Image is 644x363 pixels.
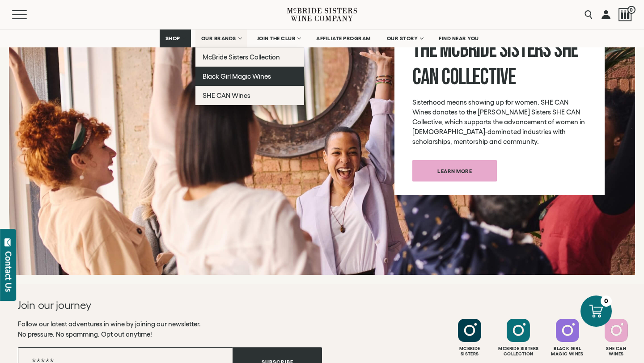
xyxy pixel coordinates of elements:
span: Sisters [500,37,551,63]
span: AFFILIATE PROGRAM [316,35,371,42]
a: SHE CAN Wines [195,86,304,105]
span: SHOP [165,35,181,42]
h2: Join our journey [18,298,292,312]
a: Follow McBride Sisters Collection on Instagram Mcbride SistersCollection [495,319,542,357]
div: Mcbride Sisters [446,346,493,357]
span: 0 [627,6,636,14]
span: CAN [412,64,438,91]
a: Follow SHE CAN Wines on Instagram She CanWines [593,319,640,357]
span: McBride [440,37,496,63]
span: The [412,37,436,63]
button: Mobile Menu Trigger [12,10,44,19]
span: Learn more [422,162,487,180]
span: Black Girl Magic Wines [203,72,271,80]
div: Contact Us [4,251,13,292]
a: McBride Sisters Collection [195,47,304,67]
a: OUR BRANDS [195,30,247,47]
span: McBride Sisters Collection [203,53,280,61]
div: 0 [601,295,612,307]
span: Collective [441,64,516,91]
div: Black Girl Magic Wines [544,346,591,357]
a: Black Girl Magic Wines [195,67,304,86]
p: Follow our latest adventures in wine by joining our newsletter. No pressure. No spamming. Opt out... [18,319,322,339]
a: JOIN THE CLUB [251,30,306,47]
a: SHOP [160,30,191,47]
div: Mcbride Sisters Collection [495,346,542,357]
a: Follow Black Girl Magic Wines on Instagram Black GirlMagic Wines [544,319,591,357]
span: OUR STORY [387,35,418,42]
span: SHE CAN Wines [203,92,250,99]
span: JOIN THE CLUB [257,35,296,42]
div: She Can Wines [593,346,640,357]
span: OUR BRANDS [201,35,236,42]
p: Sisterhood means showing up for women. SHE CAN Wines donates to the [PERSON_NAME] Sisters SHE CAN... [412,97,587,147]
span: FIND NEAR YOU [439,35,479,42]
a: AFFILIATE PROGRAM [310,30,377,47]
a: OUR STORY [381,30,429,47]
span: SHE [554,37,578,63]
a: Follow McBride Sisters on Instagram McbrideSisters [446,319,493,357]
a: FIND NEAR YOU [433,30,485,47]
a: Learn more [412,160,497,181]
